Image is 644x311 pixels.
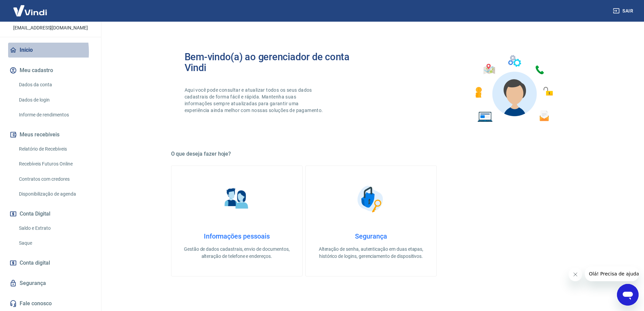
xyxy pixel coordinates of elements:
[469,51,558,126] img: Imagem de um avatar masculino com diversos icones exemplificando as funcionalidades do gerenciado...
[8,43,93,58] a: Início
[8,296,93,311] a: Fale conosco
[185,51,371,73] h2: Bem-vindo(a) ao gerenciador de conta Vindi
[569,268,582,281] iframe: Fechar mensagem
[16,157,93,171] a: Recebíveis Futuros Online
[220,182,254,216] img: Informações pessoais
[16,93,93,107] a: Dados de login
[16,108,93,122] a: Informe de rendimentos
[8,0,52,21] img: Vindi
[182,232,291,240] h4: Informações pessoais
[8,127,93,142] button: Meus recebíveis
[16,172,93,186] a: Contratos com credores
[305,165,437,276] a: SegurançaSegurançaAlteração de senha, autenticação em duas etapas, histórico de logins, gerenciam...
[16,236,93,250] a: Saque
[585,266,639,281] iframe: Mensagem da empresa
[8,276,93,291] a: Segurança
[612,5,636,17] button: Sair
[16,221,93,235] a: Saldo e Extrato
[13,24,88,31] p: [EMAIL_ADDRESS][DOMAIN_NAME]
[171,165,303,276] a: Informações pessoaisInformações pessoaisGestão de dados cadastrais, envio de documentos, alteraçã...
[354,182,388,216] img: Segurança
[182,246,291,260] p: Gestão de dados cadastrais, envio de documentos, alteração de telefone e endereços.
[4,5,57,10] span: Olá! Precisa de ajuda?
[16,142,93,156] a: Relatório de Recebíveis
[185,87,325,114] p: Aqui você pode consultar e atualizar todos os seus dados cadastrais de forma fácil e rápida. Mant...
[316,232,426,240] h4: Segurança
[171,151,571,157] h5: O que deseja fazer hoje?
[8,256,93,270] a: Conta digital
[617,284,639,306] iframe: Botão para abrir a janela de mensagens
[8,63,93,78] button: Meu cadastro
[16,187,93,201] a: Disponibilização de agenda
[316,246,426,260] p: Alteração de senha, autenticação em duas etapas, histórico de logins, gerenciamento de dispositivos.
[7,15,95,22] p: [PERSON_NAME] do Amaral
[16,78,93,92] a: Dados da conta
[8,206,93,221] button: Conta Digital
[20,258,50,268] span: Conta digital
